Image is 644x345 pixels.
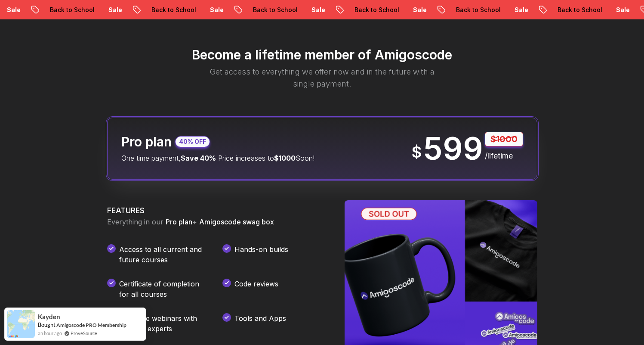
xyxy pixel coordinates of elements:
[96,6,124,14] p: Sale
[241,6,299,14] p: Back to School
[199,218,274,226] span: Amigoscode swag box
[179,137,206,146] p: 40% OFF
[107,205,324,217] h3: FEATURES
[545,6,604,14] p: Back to School
[485,132,523,146] p: $1000
[38,321,55,328] span: Bought
[401,6,428,14] p: Sale
[234,244,288,265] p: Hands-on builds
[502,6,530,14] p: Sale
[485,150,523,162] p: /lifetime
[56,322,126,328] a: Amigoscode PRO Membership
[119,244,209,265] p: Access to all current and future courses
[121,134,172,149] h2: Pro plan
[38,313,60,320] span: Kayden
[119,313,209,334] p: Exclusive webinars with industry experts
[604,6,632,14] p: Sale
[234,279,278,299] p: Code reviews
[444,6,502,14] p: Back to School
[342,6,401,14] p: Back to School
[38,329,62,337] span: an hour ago
[64,47,580,62] h2: Become a lifetime member of Amigoscode
[198,66,446,90] p: Get access to everything we offer now and in the future with a single payment.
[119,279,209,299] p: Certificate of completion for all courses
[299,6,327,14] p: Sale
[181,154,216,162] span: Save 40%
[107,217,324,227] p: Everything in our +
[38,6,96,14] p: Back to School
[139,6,198,14] p: Back to School
[121,153,314,163] p: One time payment, Price increases to Soon!
[71,329,97,337] a: ProveSource
[166,218,192,226] span: Pro plan
[412,143,422,161] span: $
[234,313,286,334] p: Tools and Apps
[423,133,483,164] p: 599
[274,154,296,162] span: $1000
[198,6,225,14] p: Sale
[7,310,35,338] img: provesource social proof notification image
